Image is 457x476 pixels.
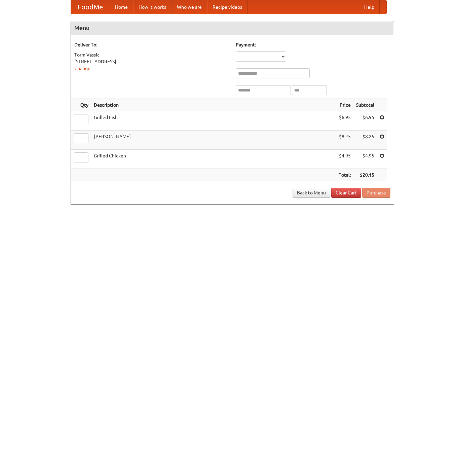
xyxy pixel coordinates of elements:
[353,169,377,181] th: $20.15
[71,99,91,111] th: Qty
[74,51,229,58] div: Torm Vassic
[71,21,394,35] h4: Menu
[91,150,336,169] td: Grilled Chicken
[133,0,172,14] a: How it works
[236,41,390,48] h5: Payment:
[336,111,353,131] td: $6.95
[91,99,336,111] th: Description
[172,0,207,14] a: Who we are
[110,0,133,14] a: Home
[336,99,353,111] th: Price
[353,131,377,150] td: $8.25
[74,58,229,65] div: [STREET_ADDRESS]
[207,0,247,14] a: Recipe videos
[353,111,377,131] td: $6.95
[359,0,380,14] a: Help
[336,169,353,181] th: Total:
[353,99,377,111] th: Subtotal
[331,188,361,198] a: Clear Cart
[74,41,229,48] h5: Deliver To:
[91,131,336,150] td: [PERSON_NAME]
[293,188,330,198] a: Back to Menu
[353,150,377,169] td: $4.95
[336,150,353,169] td: $4.95
[91,111,336,131] td: Grilled Fish
[362,188,390,198] button: Purchase
[74,66,90,71] a: Change
[71,0,110,14] a: FoodMe
[336,131,353,150] td: $8.25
